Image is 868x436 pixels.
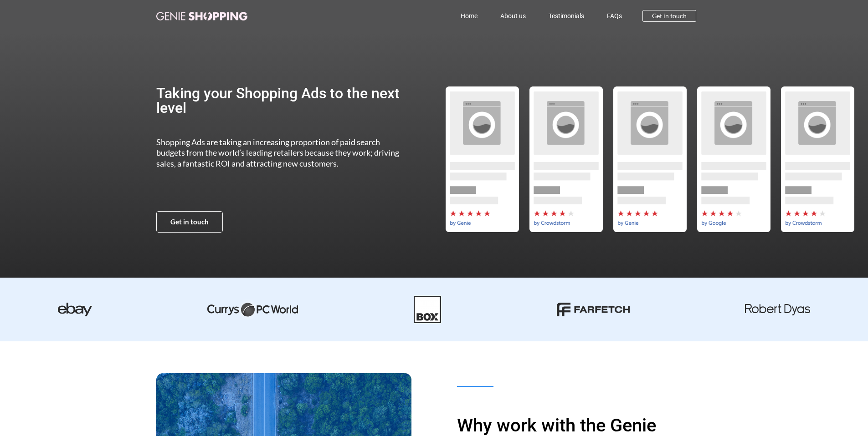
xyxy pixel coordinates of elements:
[692,86,776,232] div: by-google
[170,218,209,225] span: Get in touch
[440,86,524,232] div: 1 / 5
[156,137,399,168] span: Shopping Ads are taking an increasing proportion of paid search budgets from the world’s leading ...
[652,13,687,19] span: Get in touch
[524,86,608,232] div: by-crowdstorm
[489,5,537,26] a: About us
[156,86,408,115] h2: Taking your Shopping Ads to the next level
[414,296,441,323] img: Box-01
[537,5,596,26] a: Testimonials
[156,12,247,20] img: genie-shopping-logo
[692,86,776,232] div: 4 / 5
[596,5,633,26] a: FAQs
[608,86,692,232] div: by-genie
[440,86,859,232] div: Slides
[288,5,634,26] nav: Menu
[608,86,692,232] div: 3 / 5
[524,86,608,232] div: 2 / 5
[557,303,630,316] img: farfetch-01
[642,10,696,22] a: Get in touch
[745,304,810,315] img: robert dyas
[776,86,859,232] div: by-crowdstorm
[449,5,489,26] a: Home
[440,86,524,232] div: by-genie
[58,303,92,316] img: ebay-dark
[156,211,223,233] a: Get in touch
[776,86,859,232] div: 5 / 5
